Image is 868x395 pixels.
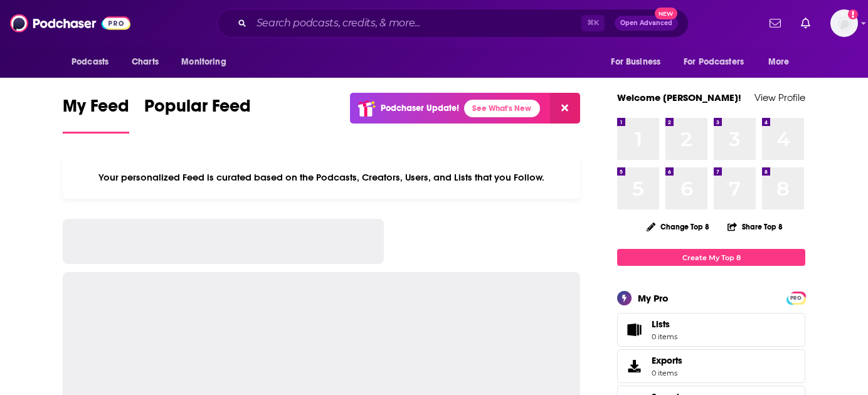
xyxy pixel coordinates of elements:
[830,9,858,37] button: Show profile menu
[617,92,741,103] a: Welcome [PERSON_NAME]!
[848,9,858,19] svg: Add a profile image
[132,53,159,71] span: Charts
[638,292,669,304] div: My Pro
[63,50,125,74] button: open menu
[124,50,166,74] a: Charts
[581,15,605,31] span: ⌘ K
[652,355,682,366] span: Exports
[788,293,803,303] span: PRO
[602,50,676,74] button: open menu
[768,53,790,71] span: More
[617,249,805,266] a: Create My Top 8
[10,11,130,35] img: Podchaser - Follow, Share and Rate Podcasts
[830,9,858,37] span: Logged in as christina_epic
[675,50,762,74] button: open menu
[652,369,682,377] span: 0 items
[727,214,783,239] button: Share Top 8
[144,95,251,124] span: Popular Feed
[617,349,805,383] a: Exports
[652,319,677,330] span: Lists
[788,293,803,302] a: PRO
[754,92,805,103] a: View Profile
[381,103,459,113] p: Podchaser Update!
[622,357,647,375] span: Exports
[611,53,660,71] span: For Business
[830,9,858,37] img: User Profile
[622,321,647,339] span: Lists
[181,53,226,71] span: Monitoring
[760,50,805,74] button: open menu
[652,332,677,341] span: 0 items
[63,95,129,134] a: My Feed
[796,13,815,34] a: Show notifications dropdown
[251,13,581,33] input: Search podcasts, credits, & more...
[765,13,786,34] a: Show notifications dropdown
[71,53,109,71] span: Podcasts
[684,53,744,71] span: For Podcasters
[217,9,689,38] div: Search podcasts, credits, & more...
[172,50,242,74] button: open menu
[652,319,670,330] span: Lists
[655,8,677,19] span: New
[63,95,129,124] span: My Feed
[639,219,717,234] button: Change Top 8
[464,100,540,117] a: See What's New
[63,156,580,199] div: Your personalized Feed is curated based on the Podcasts, Creators, Users, and Lists that you Follow.
[144,95,251,134] a: Popular Feed
[617,313,805,347] a: Lists
[620,20,672,26] span: Open Advanced
[615,16,678,31] button: Open AdvancedNew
